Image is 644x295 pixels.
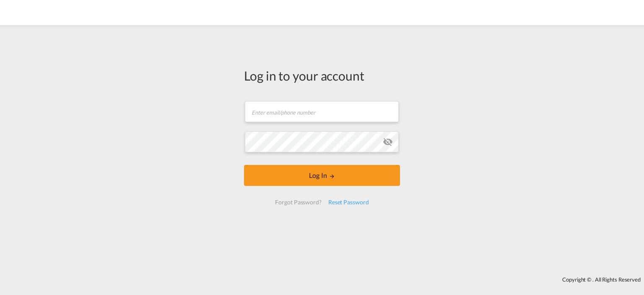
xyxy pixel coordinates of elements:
button: LOGIN [244,165,400,186]
div: Forgot Password? [272,195,325,210]
md-icon: icon-eye-off [383,137,393,147]
div: Reset Password [325,195,372,210]
div: Log in to your account [244,67,400,84]
input: Enter email/phone number [245,101,399,122]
